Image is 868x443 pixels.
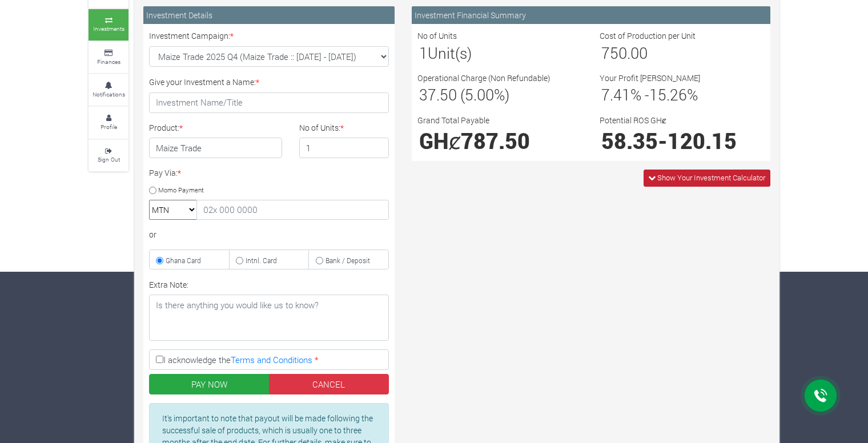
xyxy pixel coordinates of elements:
input: Investment Name/Title [149,92,389,113]
a: Investments [89,9,128,41]
h1: GHȼ [419,128,581,154]
h1: - [601,128,763,154]
small: Momo Payment [158,186,204,194]
small: Bank / Deposit [325,256,370,265]
h3: Unit(s) [419,44,581,62]
span: 7.41 [601,84,630,104]
a: CANCEL [269,374,389,394]
span: Show Your Investment Calculator [657,172,765,183]
label: I acknowledge the [149,349,389,370]
small: Profile [101,123,117,131]
div: Investment Financial Summary [412,6,770,24]
span: 120.15 [668,127,737,155]
input: Intnl. Card [236,257,243,264]
div: Investment Details [143,6,395,24]
label: Potential ROS GHȼ [600,114,666,126]
small: Notifications [93,90,125,98]
small: Intnl. Card [246,256,277,265]
label: Pay Via: [149,167,181,179]
a: Finances [89,42,128,73]
h3: % - % [601,86,763,104]
div: or [149,228,389,240]
small: Finances [97,58,120,66]
a: Profile [89,107,128,138]
label: Operational Charge (Non Refundable) [417,72,550,84]
span: 1 [419,43,428,63]
input: I acknowledge theTerms and Conditions * [156,356,163,363]
input: Bank / Deposit [316,257,323,264]
h4: Maize Trade [149,138,282,158]
input: 02x 000 0000 [196,200,389,220]
span: 37.50 (5.00%) [419,84,509,104]
label: Investment Campaign: [149,30,234,42]
span: 750.00 [601,43,648,63]
small: Sign Out [98,155,120,163]
a: Notifications [89,74,128,106]
button: PAY NOW [149,374,270,394]
small: Ghana Card [166,256,201,265]
label: Give your Investment a Name: [149,76,259,88]
small: Investments [93,25,124,33]
input: Momo Payment [149,187,156,194]
a: Terms and Conditions [231,354,312,365]
a: Sign Out [89,140,128,171]
label: Cost of Production per Unit [600,30,696,42]
input: Ghana Card [156,257,163,264]
span: 787.50 [461,127,530,155]
span: 15.26 [649,84,687,104]
label: No of Units [417,30,457,42]
label: Your Profit [PERSON_NAME] [600,72,700,84]
label: No of Units: [299,122,344,134]
label: Product: [149,122,183,134]
label: Grand Total Payable [417,114,489,126]
span: 58.35 [601,127,658,155]
label: Extra Note: [149,279,188,291]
